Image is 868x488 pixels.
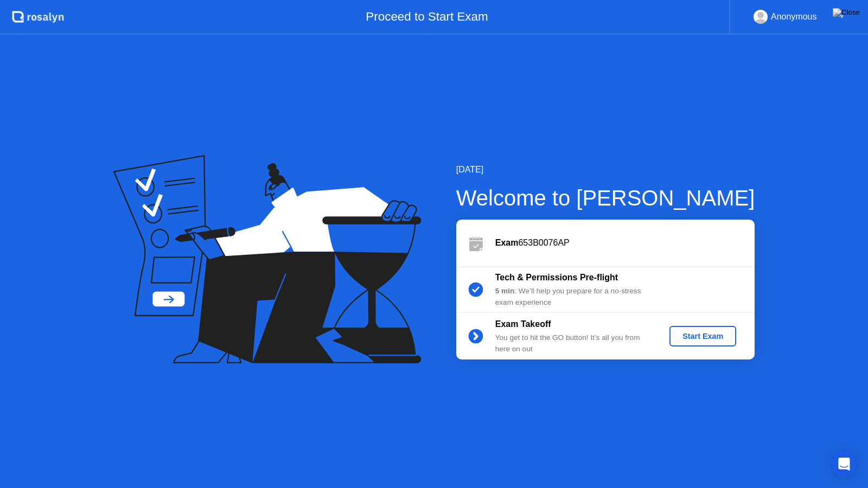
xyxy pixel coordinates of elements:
[495,319,551,329] b: Exam Takeoff
[669,326,736,346] button: Start Exam
[495,287,515,295] b: 5 min
[833,8,860,17] img: Close
[771,10,817,24] div: Anonymous
[456,163,755,176] div: [DATE]
[495,236,755,249] div: 653B0076AP
[495,332,652,355] div: You get to hit the GO button! It’s all you from here on out
[674,332,732,341] div: Start Exam
[495,238,519,247] b: Exam
[456,182,755,214] div: Welcome to [PERSON_NAME]
[831,451,857,477] div: Open Intercom Messenger
[495,286,652,308] div: : We’ll help you prepare for a no-stress exam experience
[495,273,618,282] b: Tech & Permissions Pre-flight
